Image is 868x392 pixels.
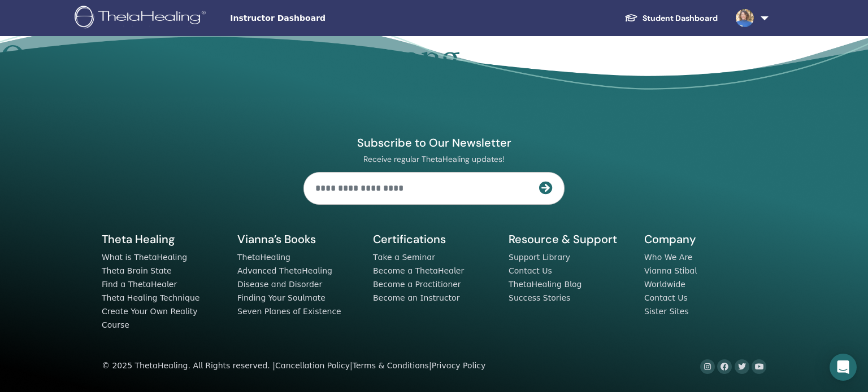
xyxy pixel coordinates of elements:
a: Sister Sites [644,307,689,316]
div: © 2025 ThetaHealing. All Rights reserved. | | | [102,359,485,373]
h5: Certifications [373,232,495,246]
a: Find a ThetaHealer [102,280,177,289]
a: Privacy Policy [432,361,486,370]
a: Become a Practitioner [373,280,461,289]
a: What is ThetaHealing [102,253,187,262]
a: Seven Planes of Existence [237,307,341,316]
a: Cancellation Policy [275,361,350,370]
h5: Company [644,232,766,246]
a: Become an Instructor [373,293,459,302]
a: Who We Are [644,253,692,262]
h5: Theta Healing [102,232,224,246]
a: Become a ThetaHealer [373,266,464,275]
a: Create Your Own Reality Course [102,307,198,329]
a: Advanced ThetaHealing [237,266,332,275]
span: Instructor Dashboard [230,12,400,24]
a: ThetaHealing Blog [509,280,581,289]
div: Open Intercom Messenger [830,354,857,381]
a: Student Dashboard [615,8,727,29]
a: Contact Us [644,293,688,302]
h4: Subscribe to Our Newsletter [303,135,565,150]
a: Support Library [509,253,570,262]
a: Contact Us [509,266,552,275]
a: Vianna Stibal [644,266,697,275]
h5: Resource & Support [509,232,631,246]
a: Disease and Disorder [237,280,322,289]
h5: Vianna’s Books [237,232,359,246]
a: Terms & Conditions [353,361,429,370]
a: Theta Healing Technique [102,293,199,302]
img: default.jpg [736,9,754,27]
a: Take a Seminar [373,253,435,262]
a: Worldwide [644,280,685,289]
img: graduation-cap-white.svg [624,13,638,23]
a: Theta Brain State [102,266,172,275]
a: Success Stories [509,293,570,302]
p: Receive regular ThetaHealing updates! [303,154,565,164]
img: logo.png [75,6,210,31]
a: ThetaHealing [237,253,290,262]
a: Finding Your Soulmate [237,293,325,302]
